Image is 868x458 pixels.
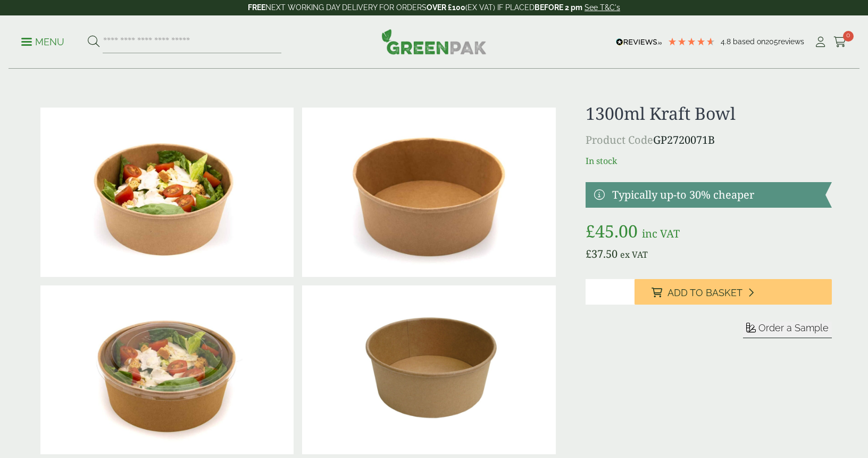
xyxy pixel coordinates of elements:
[642,226,680,241] span: inc VAT
[586,103,832,124] h1: 1300ml Kraft Bowl
[248,3,265,12] strong: FREE
[381,29,487,54] img: GreenPak Supplies
[733,37,765,46] span: Based on
[765,37,778,46] span: 205
[586,219,638,242] bdi: 45.00
[667,37,715,46] div: 4.79 Stars
[21,36,64,46] a: Menu
[302,285,555,455] img: 1300ml Kraft Salad Bowl Full Case Of 0
[833,34,847,50] a: 0
[585,3,620,12] a: See T&C's
[616,38,662,46] img: REVIEWS.io
[21,36,64,48] p: Menu
[586,154,832,167] p: In stock
[586,219,595,242] span: £
[743,322,832,338] button: Order a Sample
[427,3,465,12] strong: OVER £100
[843,31,854,42] span: 0
[535,3,582,12] strong: BEFORE 2 pm
[833,37,847,47] i: Cart
[635,279,832,305] button: Add to Basket
[40,285,294,455] img: Kraft Bowl 1300ml With Ceaser Salad And Lid
[586,133,653,147] span: Product Code
[814,37,827,47] i: My Account
[40,108,294,277] img: Kraft Bowl 1300ml With Ceaser Salad
[667,287,742,299] span: Add to Basket
[586,132,832,148] p: GP2720071B
[778,37,804,46] span: reviews
[620,249,648,260] span: ex VAT
[586,247,617,261] bdi: 37.50
[758,322,829,333] span: Order a Sample
[586,247,591,261] span: £
[721,37,733,46] span: 4.8
[302,108,555,277] img: Kraft Bowl 1300ml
